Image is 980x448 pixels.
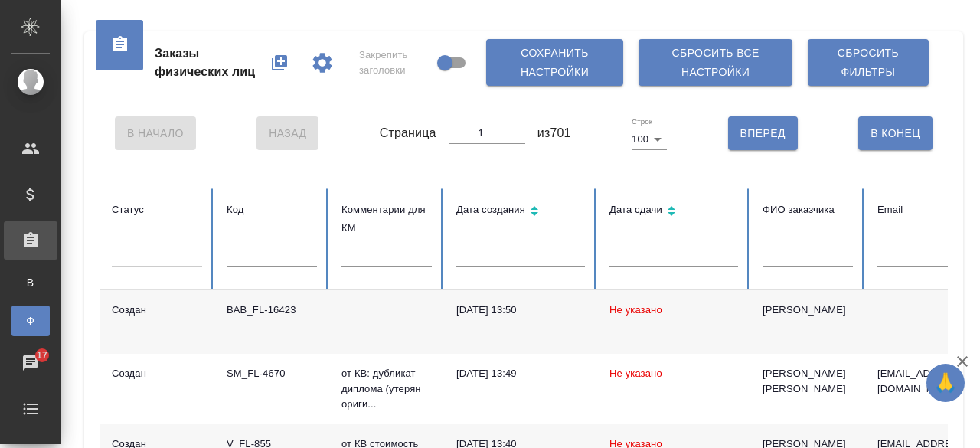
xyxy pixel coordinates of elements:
button: 🙏 [926,364,965,402]
div: [PERSON_NAME] [763,302,853,318]
button: Создать [261,44,298,81]
div: [PERSON_NAME] [PERSON_NAME] [763,366,853,397]
a: Ф [11,306,50,336]
button: Сбросить все настройки [639,39,792,86]
p: от КВ: дубликат диплома (утерян ориги... [341,366,432,412]
button: В Конец [858,116,933,150]
div: [DATE] 13:49 [456,366,585,381]
button: Сохранить настройки [486,39,624,86]
span: В [19,275,42,290]
span: Сбросить все настройки [651,44,779,81]
span: Сбросить фильтры [820,44,916,81]
span: Закрепить заголовки [359,47,430,78]
a: В [11,267,50,298]
label: Строк [632,118,652,126]
div: Email [877,201,968,219]
span: В Конец [871,124,920,143]
div: SM_FL-4670 [227,366,317,381]
div: BAB_FL-16423 [227,302,317,318]
span: Вперед [740,124,786,143]
div: [DATE] 13:50 [456,302,585,318]
span: из 701 [537,124,571,142]
span: 17 [28,348,57,363]
button: Сбросить фильтры [808,39,929,86]
div: Код [227,201,317,219]
div: ФИО заказчика [763,201,853,219]
p: [EMAIL_ADDRESS][DOMAIN_NAME] [877,366,968,397]
div: Статус [112,201,202,219]
div: Сортировка [456,201,585,223]
a: 17 [4,344,57,382]
div: Создан [112,302,202,318]
button: Вперед [728,116,798,150]
span: Не указано [609,304,662,316]
span: Не указано [609,368,662,379]
span: Заказы физических лиц [155,44,261,81]
span: Сохранить настройки [498,44,612,81]
div: Комментарии для КМ [341,201,432,237]
span: Страница [380,124,436,142]
span: 🙏 [933,367,959,399]
div: Создан [112,366,202,381]
div: Сортировка [609,201,738,223]
span: Ф [19,313,42,329]
div: 100 [632,129,667,150]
